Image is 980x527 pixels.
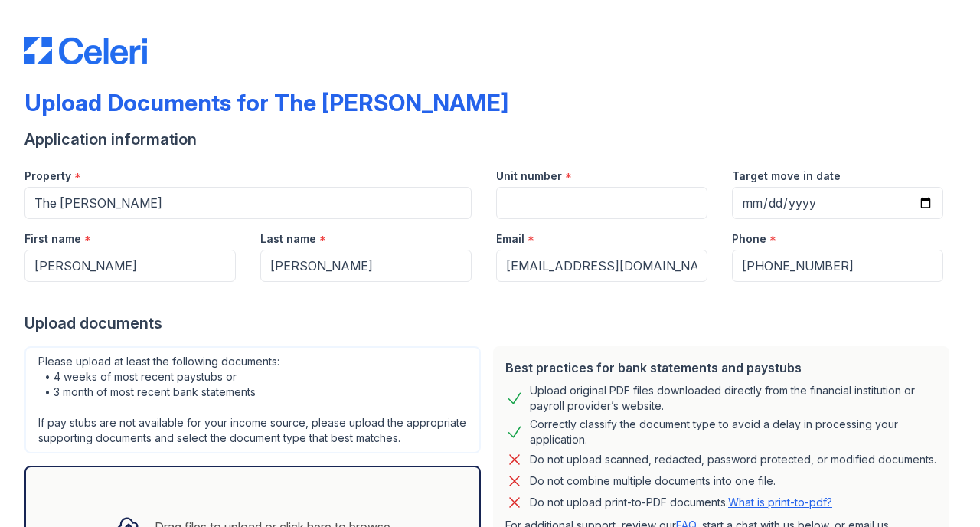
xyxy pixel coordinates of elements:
[530,417,937,447] div: Correctly classify the document type to avoid a delay in processing your application.
[24,169,71,184] label: Property
[732,231,766,247] label: Phone
[496,169,562,184] label: Unit number
[496,231,524,247] label: Email
[24,313,955,334] div: Upload documents
[24,129,955,150] div: Application information
[260,231,316,247] label: Last name
[732,169,841,184] label: Target move in date
[505,358,937,377] div: Best practices for bank statements and paystubs
[24,37,147,64] img: CE_Logo_Blue-a8612792a0a2168367f1c8372b55b34899dd931a85d93a1a3d3e32e68fde9ad4.png
[24,89,508,116] div: Upload Documents for The [PERSON_NAME]
[530,472,776,490] div: Do not combine multiple documents into one file.
[530,450,936,469] div: Do not upload scanned, redacted, password protected, or modified documents.
[24,346,481,453] div: Please upload at least the following documents: • 4 weeks of most recent paystubs or • 3 month of...
[728,496,832,509] a: What is print-to-pdf?
[530,383,937,414] div: Upload original PDF files downloaded directly from the financial institution or payroll provider’...
[24,231,81,247] label: First name
[530,495,832,510] p: Do not upload print-to-PDF documents.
